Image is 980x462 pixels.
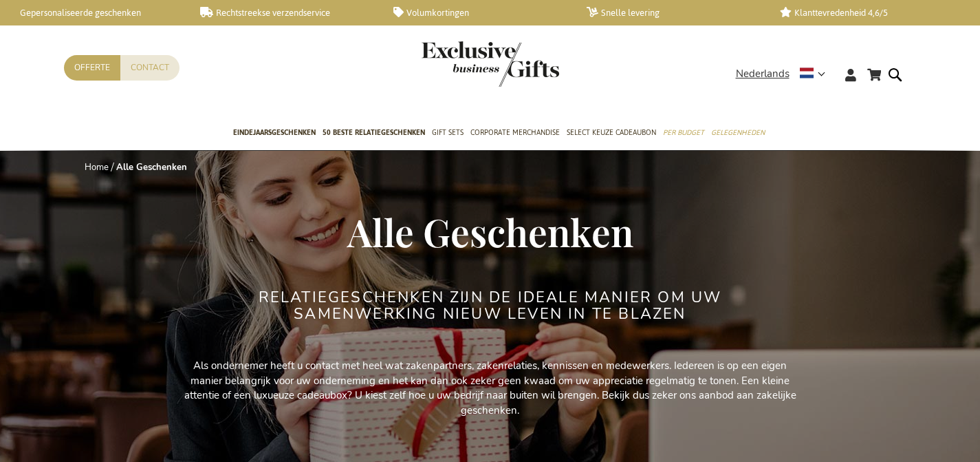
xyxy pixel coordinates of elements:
a: Gelegenheden [711,116,765,151]
a: Offerte [64,55,120,81]
span: Nederlands [736,66,790,82]
span: Eindejaarsgeschenken [233,125,316,140]
a: Contact [120,55,179,81]
span: Select Keuze Cadeaubon [567,125,656,140]
a: Corporate Merchandise [470,116,560,151]
a: Klanttevredenheid 4,6/5 [780,7,951,19]
a: Home [85,161,109,174]
a: 50 beste relatiegeschenken [323,116,425,151]
div: Nederlands [736,66,834,82]
h2: Relatiegeschenken zijn de ideale manier om uw samenwerking nieuw leven in te blazen [232,289,748,322]
span: Per Budget [663,125,704,140]
img: Exclusive Business gifts logo [422,41,559,87]
span: 50 beste relatiegeschenken [323,125,425,140]
p: Als ondernemer heeft u contact met heel wat zakenpartners, zakenrelaties, kennissen en medewerker... [181,359,800,418]
a: Select Keuze Cadeaubon [567,116,656,151]
span: Gelegenheden [711,125,765,140]
a: Eindejaarsgeschenken [233,116,316,151]
a: Gift Sets [432,116,464,151]
a: Rechtstreekse verzendservice [200,7,371,19]
a: Snelle levering [587,7,758,19]
span: Alle Geschenken [347,206,633,257]
span: Gift Sets [432,125,464,140]
a: Volumkortingen [393,7,565,19]
a: Per Budget [663,116,704,151]
a: store logo [422,41,490,87]
strong: Alle Geschenken [116,161,187,174]
span: Corporate Merchandise [470,125,560,140]
a: Gepersonaliseerde geschenken [7,7,178,19]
